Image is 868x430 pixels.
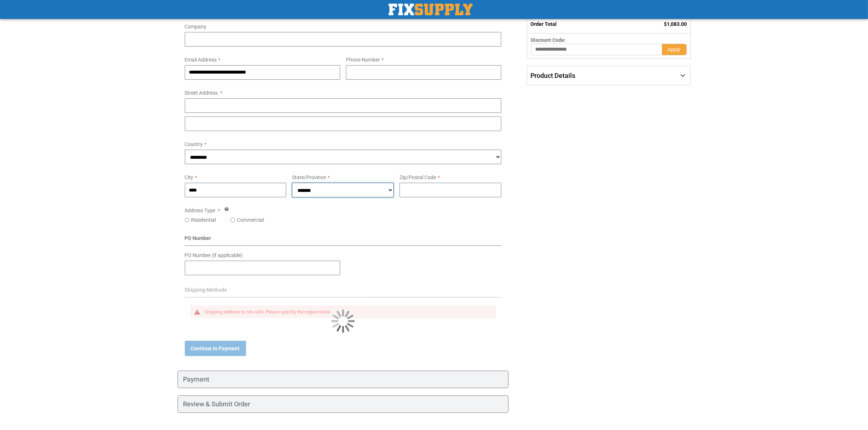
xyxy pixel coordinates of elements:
[185,90,218,96] span: Street Address
[237,216,264,224] label: Commercial
[185,234,502,246] div: PO Number
[185,57,217,63] span: Email Address
[389,4,472,15] a: store logo
[664,21,687,27] span: $1,083.00
[185,174,194,180] span: City
[400,174,436,180] span: Zip/Postal Code
[530,21,557,27] strong: Order Total
[185,141,203,147] span: Country
[331,309,355,333] img: Loading...
[531,37,566,43] span: Discount Code:
[389,4,472,15] img: Fix Industrial Supply
[662,44,687,55] button: Apply
[530,72,575,79] span: Product Details
[178,371,509,388] div: Payment
[185,252,243,258] span: PO Number (if applicable)
[346,57,380,63] span: Phone Number
[178,395,509,413] div: Review & Submit Order
[185,208,215,213] span: Address Type
[191,216,216,224] label: Residential
[292,174,326,180] span: State/Province
[668,47,681,52] span: Apply
[185,24,207,29] span: Company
